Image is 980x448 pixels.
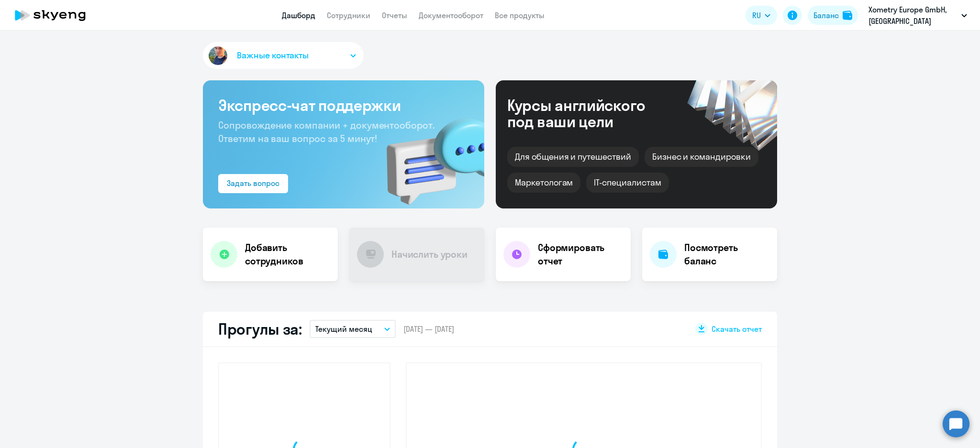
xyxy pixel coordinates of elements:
a: Дашборд [282,11,315,20]
img: bg-img [373,101,484,208]
div: Для общения и путешествий [507,147,639,167]
p: Xometry Europe GmbH, [GEOGRAPHIC_DATA] [869,4,958,27]
h4: Добавить сотрудников [245,241,330,268]
button: Xometry Europe GmbH, [GEOGRAPHIC_DATA] [864,4,972,27]
div: Баланс [813,10,839,21]
img: avatar [207,44,229,67]
a: Отчеты [382,11,407,20]
h4: Сформировать отчет [538,241,623,268]
div: Курсы английского под ваши цели [507,97,671,130]
a: Сотрудники [327,11,370,20]
span: Скачать отчет [712,324,762,334]
p: Текущий месяц [315,323,372,335]
span: RU [752,10,761,21]
button: Важные контакты [203,42,364,69]
span: Важные контакты [237,49,309,62]
h4: Начислить уроки [391,248,468,261]
img: balance [843,11,852,20]
h4: Посмотреть баланс [684,241,769,268]
button: Балансbalance [808,6,858,25]
a: Документооборот [419,11,483,20]
button: RU [746,6,777,25]
div: Задать вопрос [227,177,279,189]
h3: Экспресс-чат поддержки [218,96,469,115]
div: IT-специалистам [586,173,668,193]
button: Задать вопрос [218,174,288,193]
a: Все продукты [495,11,545,20]
span: Сопровождение компании + документооборот. Ответим на ваш вопрос за 5 минут! [218,119,434,144]
button: Текущий месяц [310,320,396,338]
span: [DATE] — [DATE] [403,324,454,334]
div: Бизнес и командировки [645,147,758,167]
div: Маркетологам [507,173,580,193]
h2: Прогулы за: [218,319,302,339]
